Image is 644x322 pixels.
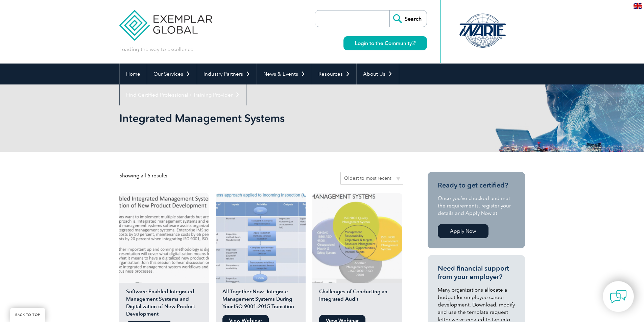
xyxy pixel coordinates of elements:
a: Industry Partners [197,64,257,84]
a: About Us [357,64,399,84]
img: Software Enabled Integrated Management Systems and Digitalization of New Product Development [119,193,209,283]
a: All Together Now—Integrate Management Systems During Your ISO 9001:2015 Transition [216,193,306,312]
h2: Software Enabled Integrated Management Systems and Digitalization of New Product Development [119,288,209,318]
a: Resources [312,64,356,84]
h3: Ready to get certified? [438,181,515,190]
p: Showing all 6 results [119,172,167,179]
img: open_square.png [412,41,415,45]
a: BACK TO TOP [10,308,45,322]
img: en [634,3,642,9]
img: All Together Now—Integrate Management Systems During Your ISO 9001:2015 Transition [216,193,306,283]
h2: Challenges of Conducting an Integrated Audit [312,288,402,312]
img: contact-chat.png [610,288,627,305]
input: Search [389,10,427,27]
h2: All Together Now—Integrate Management Systems During Your ISO 9001:2015 Transition [216,288,306,312]
a: Login to the Community [343,36,427,50]
a: Software Enabled Integrated Management Systems and Digitalization of New Product Development [119,193,209,318]
a: Apply Now [438,224,488,238]
p: Once you’ve checked and met the requirements, register your details and Apply Now at [438,195,515,217]
a: Challenges of Conducting an Integrated Audit [312,193,402,312]
select: Shop order [340,172,403,185]
img: Challenges of Conducting an Integrated Audit [312,193,402,283]
a: News & Events [257,64,312,84]
h3: Need financial support from your employer? [438,264,515,281]
p: Leading the way to excellence [119,46,193,53]
a: Our Services [147,64,197,84]
a: Find Certified Professional / Training Provider [120,84,246,105]
a: Home [120,64,147,84]
h1: Integrated Management Systems [119,112,379,125]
